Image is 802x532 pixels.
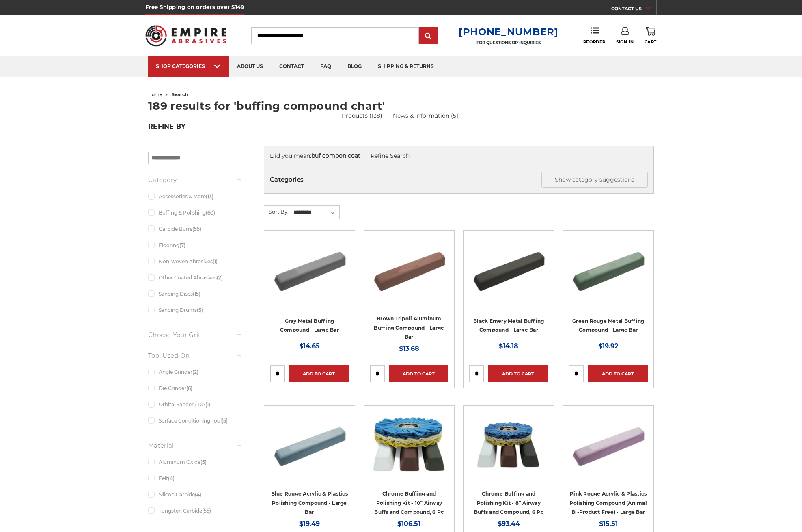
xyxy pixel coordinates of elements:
a: Blue rouge polishing compound [270,412,349,515]
a: 10 inch airway buff and polishing compound kit for chrome [370,412,448,515]
a: Pink Plastic Polishing Compound [569,412,647,515]
p: FOR QUESTIONS OR INQUIRIES [459,40,558,45]
select: Sort By: [292,206,339,219]
a: contact [271,56,312,77]
img: 8 inch airway buffing wheel and compound kit for chrome [469,412,548,476]
a: Add to Cart [289,365,349,382]
span: Sign In [616,39,634,45]
a: [PHONE_NUMBER] [459,26,558,38]
a: Add to Cart [389,365,448,382]
img: Gray Buffing Compound [270,236,349,301]
span: search [172,92,188,97]
a: blog [339,56,370,77]
a: Black Stainless Steel Buffing Compound [469,236,548,340]
div: Did you mean: [270,152,648,160]
h5: Categories [270,172,648,188]
button: Show category suggestions [541,172,648,188]
div: SHOP CATEGORIES [156,63,221,69]
a: Products (138) [342,112,382,119]
a: Green Rouge Aluminum Buffing Compound [569,236,647,340]
img: Blue rouge polishing compound [270,412,349,476]
span: $15.51 [599,520,618,528]
a: Gray Buffing Compound [270,236,349,340]
a: Cart [645,27,657,45]
span: $19.49 [299,520,320,528]
img: Green Rouge Aluminum Buffing Compound [569,236,647,301]
a: faq [312,56,339,77]
h5: Category [148,175,242,185]
a: CONTACT US [611,4,656,15]
span: $14.65 [299,342,320,350]
img: 10 inch airway buff and polishing compound kit for chrome [370,412,448,476]
a: News & Information (51) [393,112,460,120]
h1: 189 results for 'buffing compound chart' [148,101,654,112]
input: Submit [420,28,436,44]
a: about us [229,56,271,77]
label: Sort By: [264,206,289,218]
a: home [148,92,162,97]
span: $19.92 [598,342,618,350]
strong: buf compon coat [311,152,360,159]
span: $93.44 [498,520,520,528]
a: Add to Cart [588,365,647,382]
img: Brown Tripoli Aluminum Buffing Compound [370,236,448,301]
h5: Refine by [148,122,242,135]
a: 8 inch airway buffing wheel and compound kit for chrome [469,412,548,515]
img: Black Stainless Steel Buffing Compound [469,236,548,301]
a: Add to Cart [488,365,548,382]
span: $106.51 [397,520,420,528]
a: shipping & returns [370,56,442,77]
span: Reorder [583,39,606,45]
img: Pink Plastic Polishing Compound [569,412,647,476]
a: Reorder [583,27,606,44]
img: Empire Abrasives [145,20,226,51]
span: $14.18 [499,342,518,350]
a: Brown Tripoli Aluminum Buffing Compound [370,236,448,340]
a: Refine Search [371,152,410,159]
span: $13.68 [399,345,419,352]
span: Cart [645,39,657,45]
